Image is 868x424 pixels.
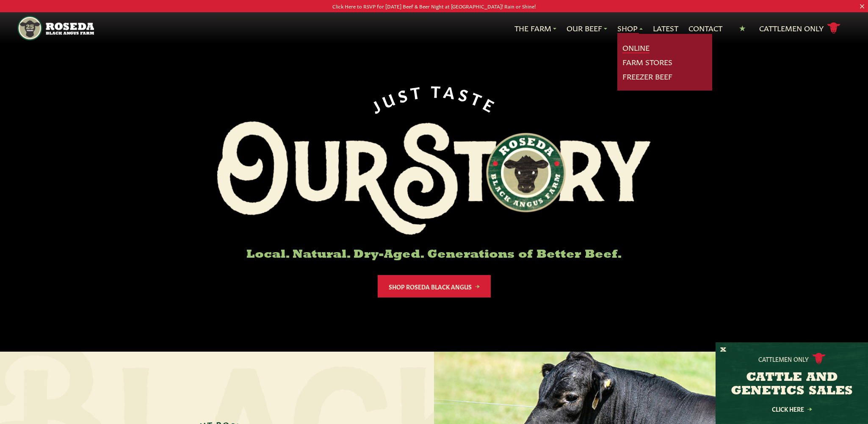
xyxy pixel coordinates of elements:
a: Farm Stores [622,57,672,68]
h3: CATTLE AND GENETICS SALES [726,371,857,398]
a: Freezer Beef [622,71,672,82]
nav: Main Navigation [17,12,851,44]
a: Latest [653,23,678,34]
a: Click Here [754,406,830,412]
a: Contact [688,23,722,34]
a: The Farm [514,23,556,34]
span: E [481,94,500,114]
span: J [368,94,385,115]
span: T [409,82,425,100]
a: Cattlemen Only [759,21,840,36]
span: U [379,88,399,109]
img: Roseda Black Aangus Farm [217,121,651,235]
a: Online [622,42,650,53]
a: Shop Roseda Black Angus [378,275,491,297]
button: X [720,346,726,355]
span: T [469,88,488,109]
span: S [457,84,473,104]
p: Click Here to RSVP for [DATE] Beef & Beer Night at [GEOGRAPHIC_DATA]! Rain or Shine! [44,2,825,11]
p: Cattlemen Only [758,355,809,363]
span: T [431,81,444,99]
a: Shop [617,23,643,34]
h6: Local. Natural. Dry-Aged. Generations of Better Beef. [217,248,651,262]
a: Our Beef [567,23,607,34]
div: JUST TASTE [367,81,501,115]
img: cattle-icon.svg [812,353,826,364]
img: https://roseda.com/wp-content/uploads/2021/05/roseda-25-header.png [17,16,94,41]
span: A [443,82,459,100]
span: S [395,84,412,103]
